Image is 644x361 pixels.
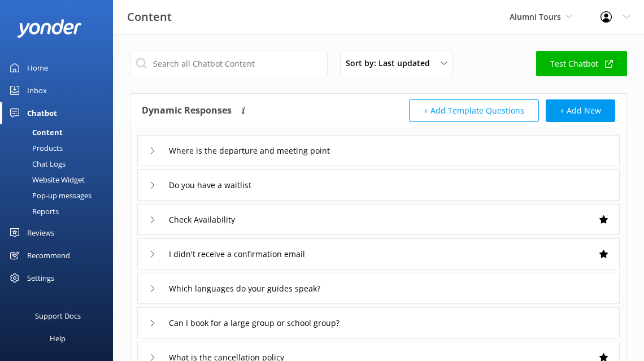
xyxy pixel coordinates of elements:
div: Chat Logs [7,156,66,172]
button: + Add Template Questions [409,99,539,122]
div: Reviews [27,221,54,244]
div: Content [7,124,63,140]
div: Chatbot [27,102,57,124]
div: Settings [27,267,54,289]
div: Home [27,56,48,79]
span: Sort by: Last updated [346,57,437,69]
a: Reports [7,203,113,219]
a: Website Widget [7,172,113,188]
a: Content [7,124,113,140]
h4: Dynamic Responses [142,99,232,122]
img: yonder-white-logo.png [17,19,82,38]
a: Pop-up messages [7,188,113,203]
h3: Content [127,8,172,26]
div: Reports [7,203,59,219]
a: Chat Logs [7,156,113,172]
div: Recommend [27,244,70,267]
a: Test Chatbot [536,51,627,76]
div: Support Docs [35,305,81,327]
div: Products [7,140,63,156]
div: Website Widget [7,172,85,188]
button: + Add New [546,99,615,122]
span: Alumni Tours [510,11,561,22]
input: Search all Chatbot Content [130,51,328,76]
div: Help [50,327,66,350]
a: Products [7,140,113,156]
div: Pop-up messages [7,188,92,203]
div: Inbox [27,79,47,102]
